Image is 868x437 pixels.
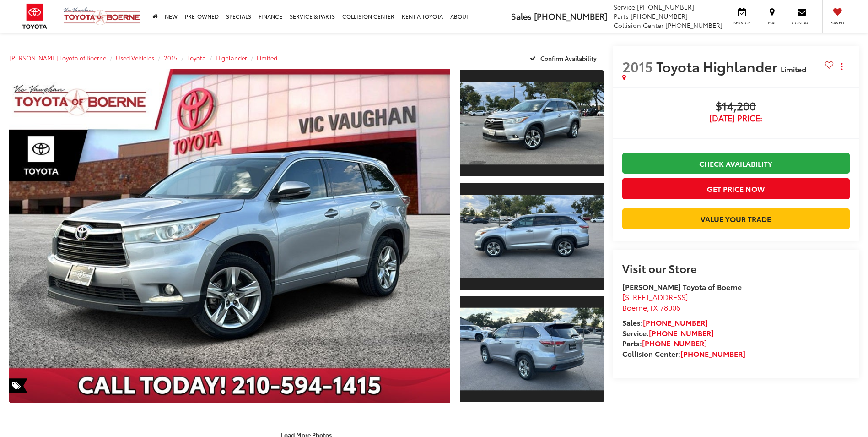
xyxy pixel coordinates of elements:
[622,178,850,199] button: Get Price Now
[540,54,597,62] span: Confirm Availability
[5,67,454,405] img: 2015 Toyota Highlander Limited
[622,317,708,328] strong: Sales:
[827,20,847,26] span: Saved
[637,2,694,11] span: [PHONE_NUMBER]
[511,10,532,22] span: Sales
[841,63,842,70] span: dropdown dots
[614,21,663,30] span: Collision Center
[834,58,850,74] button: Actions
[257,54,277,62] a: Limited
[660,302,680,312] span: 78006
[622,153,850,174] a: Check Availability
[622,338,707,348] strong: Parts:
[187,54,206,62] a: Toyota
[622,114,850,123] span: [DATE] Price:
[116,54,154,62] a: Used Vehicles
[460,295,604,403] a: Expand Photo 3
[216,54,247,62] a: Highlander
[781,64,806,74] span: Limited
[622,302,680,312] span: ,
[656,56,781,76] span: Toyota Highlander
[642,338,707,348] a: [PHONE_NUMBER]
[762,20,782,26] span: Map
[458,195,605,278] img: 2015 Toyota Highlander Limited
[622,56,653,76] span: 2015
[9,378,27,393] span: Special
[614,11,629,21] span: Parts
[649,302,658,312] span: TX
[622,281,742,292] strong: [PERSON_NAME] Toyota of Boerne
[9,54,106,62] a: [PERSON_NAME] Toyota of Boerne
[622,348,745,359] strong: Collision Center:
[792,20,812,26] span: Contact
[622,100,850,114] span: $14,200
[614,2,635,11] span: Service
[732,20,752,26] span: Service
[643,317,708,328] a: [PHONE_NUMBER]
[458,308,605,391] img: 2015 Toyota Highlander Limited
[631,11,688,21] span: [PHONE_NUMBER]
[63,7,141,26] img: Vic Vaughan Toyota of Boerne
[460,69,604,177] a: Expand Photo 1
[622,302,647,312] span: Boerne
[665,21,722,30] span: [PHONE_NUMBER]
[622,262,850,274] h2: Visit our Store
[622,291,688,302] span: [STREET_ADDRESS]
[680,348,745,359] a: [PHONE_NUMBER]
[622,328,714,338] strong: Service:
[622,208,850,229] a: Value Your Trade
[164,54,178,62] a: 2015
[649,328,714,338] a: [PHONE_NUMBER]
[622,291,688,312] a: [STREET_ADDRESS] Boerne,TX 78006
[525,50,604,66] button: Confirm Availability
[9,69,450,403] a: Expand Photo 0
[460,182,604,290] a: Expand Photo 2
[458,82,605,165] img: 2015 Toyota Highlander Limited
[534,10,607,22] span: [PHONE_NUMBER]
